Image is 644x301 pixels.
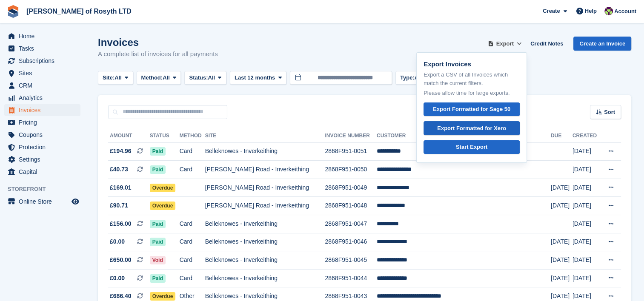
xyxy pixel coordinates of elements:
[180,233,205,251] td: Card
[496,40,514,48] span: Export
[19,196,70,207] span: Online Store
[325,142,377,161] td: 2868F951-0051
[150,202,176,210] span: Overdue
[4,43,80,54] a: menu
[19,30,70,42] span: Home
[235,74,275,82] span: Last 12 months
[141,74,163,82] span: Method:
[325,215,377,233] td: 2868F951-0047
[205,197,325,215] td: [PERSON_NAME] Road - Inverkeithing
[572,142,601,161] td: [DATE]
[415,74,422,82] span: All
[543,7,560,15] span: Create
[8,185,85,193] span: Storefront
[4,92,80,104] a: menu
[19,129,70,141] span: Coupons
[19,55,70,67] span: Subscriptions
[551,179,572,197] td: [DATE]
[205,251,325,270] td: Belleknowes - Inverkeithing
[150,238,166,246] span: Paid
[4,116,80,128] a: menu
[110,256,132,264] span: £650.00
[189,74,208,82] span: Status:
[110,183,132,192] span: £169.01
[180,215,205,233] td: Card
[437,124,506,133] div: Export Formatted for Xero
[208,74,215,82] span: All
[572,269,601,287] td: [DATE]
[551,129,572,143] th: Due
[4,166,80,178] a: menu
[103,74,114,82] span: Site:
[4,129,80,141] a: menu
[19,104,70,116] span: Invoices
[456,143,487,151] div: Start Export
[424,60,520,69] p: Export Invoices
[572,233,601,251] td: [DATE]
[7,5,20,18] img: stora-icon-8386f47178a22dfd0bd8f6a31ec36ba5ce8667c1dd55bd0f319d3a0aa187defe.svg
[23,4,135,18] a: [PERSON_NAME] of Rosyth LTD
[70,196,80,207] a: Preview store
[180,129,205,143] th: Method
[325,129,377,143] th: Invoice Number
[110,147,132,156] span: £194.96
[180,251,205,270] td: Card
[325,269,377,287] td: 2868F951-0044
[572,161,601,179] td: [DATE]
[137,71,181,85] button: Method: All
[19,92,70,104] span: Analytics
[19,80,70,91] span: CRM
[163,74,170,82] span: All
[205,269,325,287] td: Belleknowes - Inverkeithing
[230,71,286,85] button: Last 12 months
[19,67,70,79] span: Sites
[110,165,128,174] span: £40.73
[4,30,80,42] a: menu
[150,165,166,174] span: Paid
[205,215,325,233] td: Belleknowes - Inverkeithing
[110,274,125,283] span: £0.00
[19,166,70,178] span: Capital
[205,129,325,143] th: Site
[150,220,166,228] span: Paid
[205,161,325,179] td: [PERSON_NAME] Road - Inverkeithing
[184,71,226,85] button: Status: All
[325,233,377,251] td: 2868F951-0046
[180,142,205,161] td: Card
[19,141,70,153] span: Protection
[180,269,205,287] td: Card
[433,105,510,114] div: Export Formatted for Sage 50
[395,71,433,85] button: Type: All
[205,142,325,161] td: Belleknowes - Inverkeithing
[572,179,601,197] td: [DATE]
[110,292,132,301] span: £686.40
[205,233,325,251] td: Belleknowes - Inverkeithing
[551,233,572,251] td: [DATE]
[4,196,80,207] a: menu
[180,161,205,179] td: Card
[424,71,520,87] p: Export a CSV of all Invoices which match the current filters.
[150,184,176,192] span: Overdue
[4,141,80,153] a: menu
[4,153,80,165] a: menu
[110,201,128,210] span: £90.71
[572,251,601,270] td: [DATE]
[400,74,415,82] span: Type:
[150,147,166,156] span: Paid
[150,292,176,301] span: Overdue
[424,89,520,97] p: Please allow time for large exports.
[585,7,597,15] span: Help
[114,74,122,82] span: All
[4,55,80,67] a: menu
[572,215,601,233] td: [DATE]
[424,121,520,135] a: Export Formatted for Xero
[110,237,125,246] span: £0.00
[19,153,70,165] span: Settings
[424,140,520,154] a: Start Export
[551,197,572,215] td: [DATE]
[150,274,166,283] span: Paid
[325,197,377,215] td: 2868F951-0048
[205,179,325,197] td: [PERSON_NAME] Road - Inverkeithing
[110,219,132,228] span: £156.00
[572,129,601,143] th: Created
